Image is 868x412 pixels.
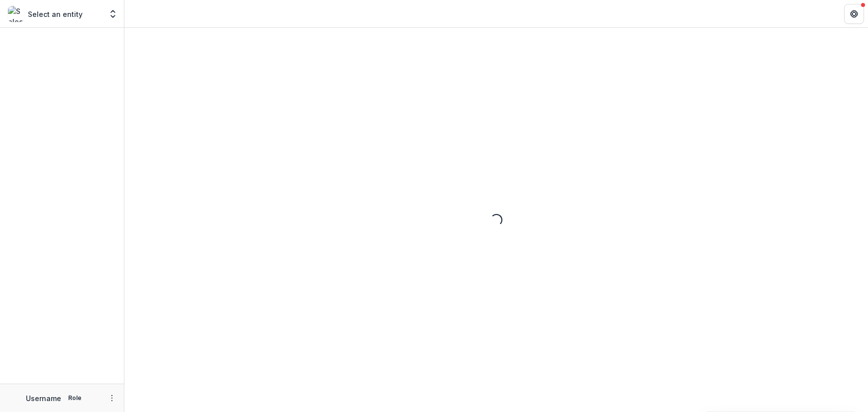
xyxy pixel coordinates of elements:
p: Username [26,393,61,404]
button: Get Help [844,4,864,24]
p: Select an entity [28,9,83,19]
img: Select an entity [8,6,24,22]
p: Role [65,394,85,403]
button: Open entity switcher [106,4,120,24]
button: More [106,392,118,404]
